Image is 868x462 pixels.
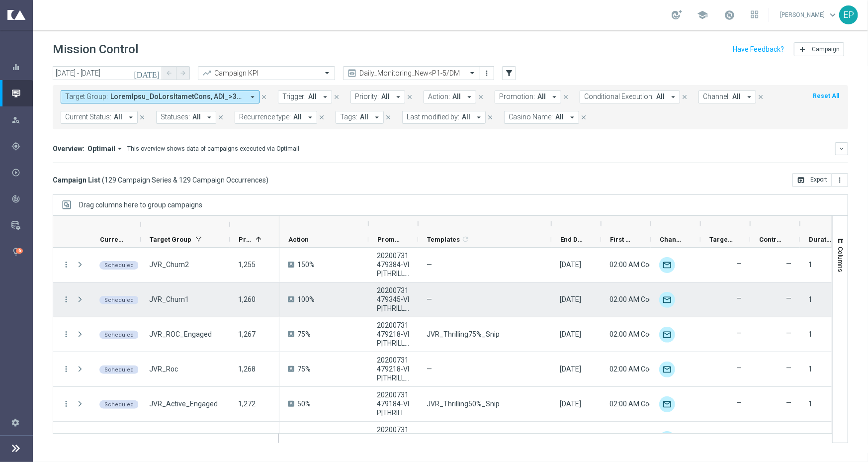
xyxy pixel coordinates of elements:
[149,295,189,304] span: JVR_Churn1
[460,234,469,245] span: Calculate column
[138,112,147,123] button: close
[216,112,225,123] button: close
[568,113,577,122] i: arrow_drop_down
[736,294,742,303] label: —
[62,399,71,408] button: more_vert
[53,387,279,422] div: Press SPACE to select this row.
[115,144,124,153] i: arrow_drop_down
[238,400,256,408] span: 1,272
[609,365,767,373] span: 02:00 AM Coordinated Universal Time (UTC 00:00)
[11,63,33,71] button: equalizer Dashboard
[350,91,405,103] button: Priority: All arrow_drop_down
[343,66,480,80] ng-select: Daily_Monitoring_New<P1-5/DM
[428,92,450,101] span: Action:
[499,92,535,101] span: Promotion:
[384,112,393,123] button: close
[11,248,33,256] button: lightbulb Optibot 6
[786,294,791,303] label: —
[660,236,684,243] span: Channel
[786,364,791,372] label: —
[198,66,335,80] ng-select: Campaign KPI
[288,366,294,372] span: A
[11,221,33,229] button: Data Studio
[757,93,764,100] i: close
[278,91,332,103] button: Trigger: All arrow_drop_down
[659,327,675,343] img: Optimail
[659,396,675,412] div: Optimail
[452,92,461,101] span: All
[297,295,315,304] span: 100%
[759,236,783,243] span: Control Customers
[355,92,379,101] span: Priority:
[11,195,33,203] button: track_changes Analyze
[238,295,256,303] span: 1,260
[99,295,139,304] colored-tag: Scheduled
[260,92,268,102] button: close
[579,112,588,123] button: close
[340,113,357,121] span: Tags:
[162,66,176,80] button: arrow_back
[377,286,410,313] span: 20200731479345-VIP|THRILLING | 100%
[11,221,32,230] div: Data Studio
[333,93,340,100] i: close
[385,114,392,121] i: close
[794,42,844,56] button: add Campaign
[377,236,401,243] span: Promotions
[62,295,71,304] i: more_vert
[104,332,134,338] span: Scheduled
[293,113,302,121] span: All
[11,168,32,177] div: Execute
[476,92,485,102] button: close
[838,145,845,152] i: keyboard_arrow_down
[260,93,267,100] i: close
[477,93,484,100] i: close
[179,70,186,77] i: arrow_forward
[62,260,71,269] i: more_vert
[79,201,202,209] span: Drag columns here to group campaigns
[317,112,326,123] button: close
[659,292,675,308] img: Email
[659,362,675,377] img: Email
[377,321,410,348] span: 20200731479218-VIP|THRILLING | 75%
[99,365,139,374] colored-tag: Scheduled
[149,365,178,373] span: JVR_Roc
[483,69,491,77] i: more_vert
[495,91,561,103] button: Promotion: All arrow_drop_down
[104,297,134,303] span: Scheduled
[11,142,33,150] button: gps_fixed Plan
[560,399,581,408] div: 20 Nov 2025, Thursday
[62,330,71,339] button: more_vert
[360,113,368,121] span: All
[53,66,162,80] input: Select date range
[282,92,306,101] span: Trigger:
[381,92,390,101] span: All
[808,330,812,339] div: 1
[537,92,546,101] span: All
[812,91,840,101] button: Reset All
[235,111,317,124] button: Recurrence type: All arrow_drop_down
[87,144,115,153] span: Optimail
[808,399,812,408] div: 1
[16,248,23,254] div: 6
[736,329,742,338] label: —
[427,365,432,373] span: —
[561,92,570,102] button: close
[697,9,708,20] span: school
[239,113,291,121] span: Recurrence type:
[11,115,20,124] i: person_search
[53,176,268,185] h3: Campaign List
[550,92,559,101] i: arrow_drop_down
[149,399,218,408] span: JVR_Active_Engaged
[504,111,579,124] button: Casino Name: All arrow_drop_down
[745,92,754,101] i: arrow_drop_down
[402,111,486,124] button: Last modified by: All arrow_drop_down
[836,176,844,184] i: more_vert
[609,295,767,303] span: 02:00 AM Coordinated Universal Time (UTC 00:00)
[134,69,161,78] i: [DATE]
[99,399,139,409] colored-tag: Scheduled
[680,92,689,102] button: close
